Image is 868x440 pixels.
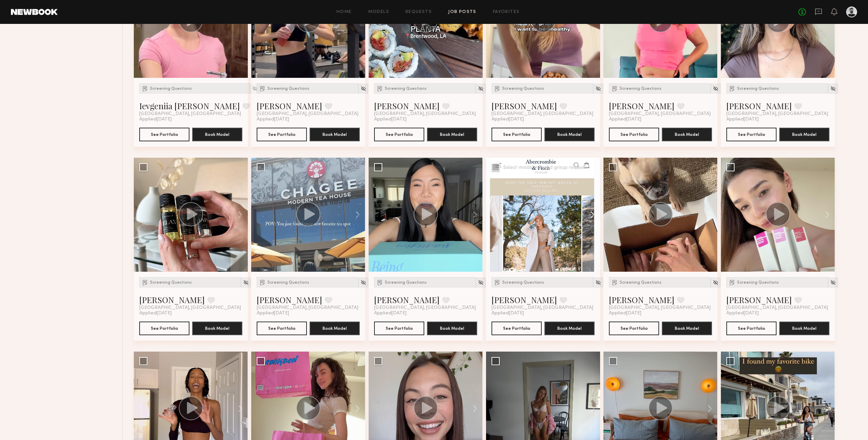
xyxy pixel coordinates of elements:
span: [GEOGRAPHIC_DATA], [GEOGRAPHIC_DATA] [374,111,476,117]
span: Screening Questions [737,281,779,285]
button: Book Model [427,128,477,141]
button: See Portfolio [257,322,307,335]
a: See Portfolio [257,128,307,141]
img: Submission Icon [494,85,501,92]
a: Home [337,10,352,14]
span: Screening Questions [267,87,309,91]
span: Screening Questions [737,87,779,91]
button: Book Model [544,128,595,141]
a: [PERSON_NAME] [492,294,557,305]
img: Unhide Model [713,280,718,285]
button: Book Model [310,322,360,335]
div: Applied [DATE] [726,311,829,316]
a: Book Model [662,131,712,137]
button: Book Model [192,322,242,335]
img: Unhide Model [595,86,601,91]
button: See Portfolio [374,128,424,141]
a: [PERSON_NAME] [257,100,322,111]
img: Submission Icon [494,279,501,286]
button: Book Model [779,322,829,335]
img: Unhide Model [478,280,484,285]
a: See Portfolio [139,128,189,141]
a: Book Model [192,131,242,137]
a: [PERSON_NAME] [609,294,674,305]
img: Submission Icon [259,279,266,286]
div: Applied [DATE] [492,311,595,316]
span: [GEOGRAPHIC_DATA], [GEOGRAPHIC_DATA] [257,305,358,311]
span: Screening Questions [385,281,427,285]
div: Applied [DATE] [374,117,477,122]
div: Applied [DATE] [609,117,712,122]
span: Screening Questions [502,87,544,91]
a: [PERSON_NAME] [374,100,440,111]
button: Book Model [544,322,595,335]
span: Screening Questions [150,87,192,91]
a: Book Model [662,325,712,331]
div: Applied [DATE] [257,311,360,316]
img: Submission Icon [729,279,736,286]
div: Applied [DATE] [374,311,477,316]
span: [GEOGRAPHIC_DATA], [GEOGRAPHIC_DATA] [726,111,828,117]
button: See Portfolio [609,322,659,335]
span: [GEOGRAPHIC_DATA], [GEOGRAPHIC_DATA] [374,305,476,311]
img: Unhide Model [595,280,601,285]
span: [GEOGRAPHIC_DATA], [GEOGRAPHIC_DATA] [139,305,241,311]
a: [PERSON_NAME] [374,294,440,305]
div: Applied [DATE] [139,311,242,316]
img: Submission Icon [376,279,383,286]
span: [GEOGRAPHIC_DATA], [GEOGRAPHIC_DATA] [609,111,711,117]
span: Screening Questions [267,281,309,285]
a: Book Model [427,325,477,331]
button: Book Model [779,128,829,141]
span: Screening Questions [385,87,427,91]
button: See Portfolio [726,128,777,141]
a: Book Model [779,325,829,331]
img: Unhide Model [478,86,484,91]
img: Submission Icon [259,85,266,92]
a: [PERSON_NAME] [609,100,674,111]
img: Unhide Model [360,86,366,91]
span: Screening Questions [620,87,661,91]
img: Unhide Model [360,280,366,285]
a: Job Posts [448,10,476,14]
a: Book Model [779,131,829,137]
img: Unhide Model [830,86,836,91]
button: Book Model [192,128,242,141]
a: [PERSON_NAME] [726,294,792,305]
div: Applied [DATE] [492,117,595,122]
a: [PERSON_NAME] [257,294,322,305]
a: Book Model [427,131,477,137]
button: Book Model [662,322,712,335]
button: See Portfolio [374,322,424,335]
a: Ievgeniia [PERSON_NAME] [139,100,240,111]
img: Unhide Model [830,280,836,285]
a: Requests [405,10,432,14]
img: Submission Icon [611,279,618,286]
a: [PERSON_NAME] [492,100,557,111]
a: [PERSON_NAME] [726,100,792,111]
span: Screening Questions [620,281,661,285]
div: Select model to send group request [503,165,587,170]
div: Applied [DATE] [609,311,712,316]
button: See Portfolio [492,128,542,141]
button: See Portfolio [726,322,777,335]
a: See Portfolio [492,322,542,335]
button: See Portfolio [609,128,659,141]
img: Submission Icon [142,85,148,92]
div: Applied [DATE] [726,117,829,122]
a: Book Model [310,131,360,137]
button: See Portfolio [139,322,189,335]
button: Book Model [310,128,360,141]
img: Submission Icon [729,85,736,92]
button: Book Model [662,128,712,141]
a: Book Model [544,131,595,137]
